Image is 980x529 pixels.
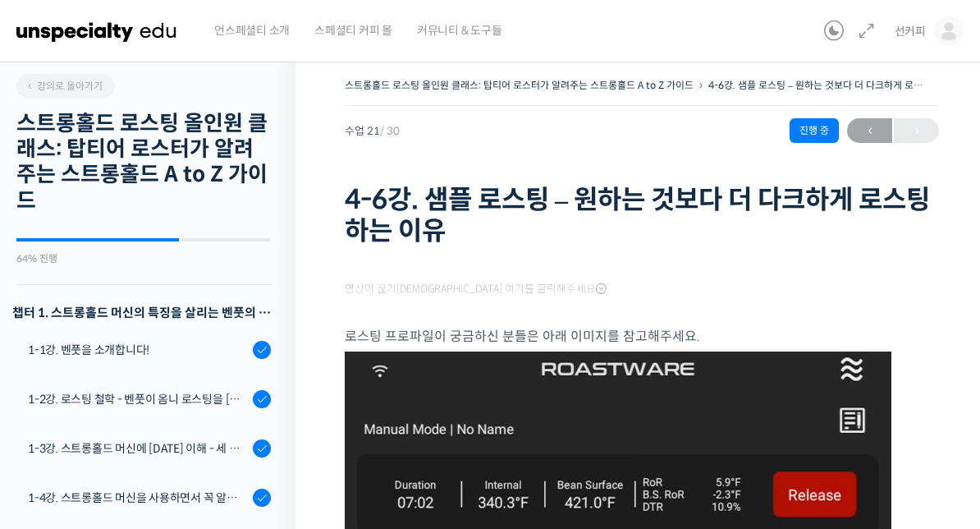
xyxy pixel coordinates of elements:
[345,325,939,347] p: 로스팅 프로파일이 궁금하신 분들은 아래 이미지를 참고해주세요.
[28,439,248,458] div: 1-3강. 스트롱홀드 머신에 [DATE] 이해 - 세 가지 열원이 만들어내는 변화
[28,341,248,359] div: 1-1강. 벤풋을 소개합니다!
[16,74,115,99] a: 강의로 돌아가기
[16,111,271,214] h2: 스트롱홀드 로스팅 올인원 클래스: 탑티어 로스터가 알려주는 스트롱홀드 A to Z 가이드
[28,390,248,408] div: 1-2강. 로스팅 철학 - 벤풋이 옴니 로스팅을 [DATE] 않는 이유
[345,126,400,136] span: 수업 21
[345,283,607,296] span: 영상이 끊기[DEMOGRAPHIC_DATA] 여기를 클릭해주세요
[12,301,271,324] h3: 챕터 1. 스트롱홀드 머신의 특징을 살리는 벤풋의 로스팅 방식
[380,124,400,138] span: / 30
[708,79,973,91] a: 4-6강. 샘플 로스팅 – 원하는 것보다 더 다크하게 로스팅 하는 이유
[345,79,694,91] a: 스트롱홀드 로스팅 올인원 클래스: 탑티어 로스터가 알려주는 스트롱홀드 A to Z 가이드
[847,120,892,142] span: ←
[16,254,271,264] div: 64% 진행
[790,118,839,143] div: 진행 중
[847,118,892,143] a: ←이전
[28,489,248,507] div: 1-4강. 스트롱홀드 머신을 사용하면서 꼭 알고 있어야 할 유의사항
[25,80,103,92] span: 강의로 돌아가기
[345,184,939,247] h1: 4-6강. 샘플 로스팅 – 원하는 것보다 더 다크하게 로스팅 하는 이유
[895,24,926,39] span: 선커피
